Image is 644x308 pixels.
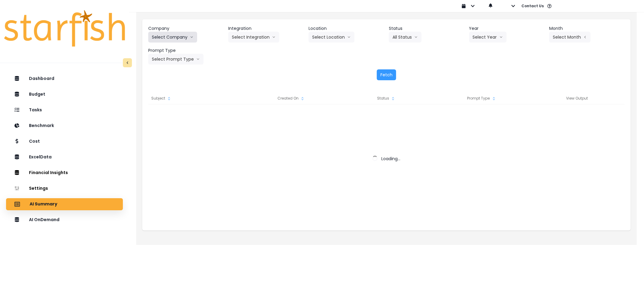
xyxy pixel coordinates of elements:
svg: arrow down line [499,34,503,40]
button: ExcelData [6,151,123,163]
header: Month [549,25,625,32]
svg: sort [391,96,396,101]
button: Settings [6,183,123,195]
span: Loading... [381,156,400,162]
button: Cost [6,135,123,148]
button: AI Summary [6,198,123,210]
div: Created On [243,92,339,104]
svg: sort [167,96,171,101]
p: Budget [29,92,45,97]
div: View Output [530,92,625,104]
button: All Statusarrow down line [389,32,421,43]
button: Select Companyarrow down line [148,32,197,43]
div: Subject [148,92,243,104]
p: AI Summary [30,202,57,207]
svg: sort [492,96,496,101]
svg: arrow down line [196,56,200,62]
header: Prompt Type [148,47,224,54]
header: Year [469,25,545,32]
button: Select Integrationarrow down line [228,32,279,43]
button: Financial Insights [6,167,123,179]
button: Tasks [6,104,123,116]
p: ExcelData [29,154,52,160]
button: Budget [6,88,123,100]
svg: arrow down line [272,34,276,40]
button: Select Montharrow left line [549,32,591,43]
svg: arrow down line [414,34,418,40]
header: Integration [228,25,304,32]
button: Select Locationarrow down line [309,32,354,43]
p: Cost [29,139,40,144]
p: Benchmark [29,123,54,128]
button: Select Yeararrow down line [469,32,507,43]
button: Select Prompt Typearrow down line [148,54,203,65]
button: Benchmark [6,120,123,132]
svg: arrow down line [347,34,351,40]
p: Tasks [29,107,42,113]
header: Location [309,25,384,32]
button: Dashboard [6,73,123,85]
button: AI OnDemand [6,214,123,226]
header: Company [148,25,224,32]
svg: sort [300,96,305,101]
div: Status [339,92,434,104]
svg: arrow down line [190,34,194,40]
p: AI OnDemand [29,217,59,222]
p: Dashboard [29,76,54,81]
button: Fetch [377,69,396,80]
svg: arrow left line [583,34,587,40]
header: Status [389,25,464,32]
div: Prompt Type [434,92,530,104]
